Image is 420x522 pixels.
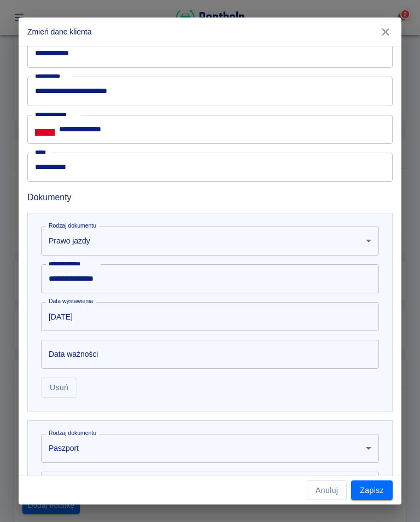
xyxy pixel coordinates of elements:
[41,227,379,256] div: Prawo jazdy
[351,480,393,501] button: Zapisz
[27,190,393,204] h6: Dokumenty
[19,18,401,46] h2: Zmień dane klienta
[49,429,96,437] label: Rodzaj dokumentu
[41,340,371,369] input: Choose date
[41,302,371,331] input: Choose date, selected date is 28 sty 2005
[41,378,77,398] button: Usuń
[307,480,347,501] button: Anuluj
[49,297,93,305] label: Data wystawienia
[35,121,55,137] button: Select country
[41,434,379,463] div: Paszport
[49,222,96,230] label: Rodzaj dokumentu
